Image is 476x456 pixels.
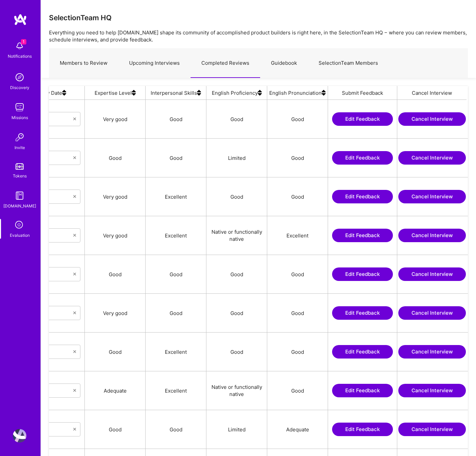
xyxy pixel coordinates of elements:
[15,144,25,151] div: Invite
[146,294,206,332] div: Good
[146,371,206,410] div: Excellent
[11,429,28,443] a: User Avatar
[8,53,32,60] div: Notifications
[258,86,262,99] img: sort
[62,86,66,99] img: sort
[85,100,146,138] div: Very good
[332,384,393,397] button: Edit Feedback
[13,219,26,232] i: icon SelectionTeam
[398,423,466,436] button: Cancel Interview
[206,371,267,410] div: Native or functionally native
[85,86,146,99] div: Expertise Level
[197,86,201,99] img: sort
[267,371,328,410] div: Good
[85,410,146,449] div: Good
[206,139,267,177] div: Limited
[85,294,146,332] div: Very good
[21,39,26,45] span: 1
[85,177,146,216] div: Very good
[332,345,393,359] button: Edit Feedback
[267,100,328,138] div: Good
[11,114,28,121] div: Missions
[132,86,136,99] img: sort
[267,86,328,99] div: English Pronunciation
[118,49,191,78] a: Upcoming Interviews
[206,294,267,332] div: Good
[260,49,308,78] a: Guidebook
[206,255,267,293] div: Good
[3,202,36,209] div: [DOMAIN_NAME]
[10,232,30,239] div: Evaluation
[267,255,328,293] div: Good
[13,70,26,84] img: discovery
[332,229,393,242] button: Edit Feedback
[146,255,206,293] div: Good
[146,177,206,216] div: Excellent
[398,384,466,397] button: Cancel Interview
[13,101,26,114] img: teamwork
[398,229,466,242] button: Cancel Interview
[85,371,146,410] div: Adequate
[146,100,206,138] div: Good
[206,410,267,449] div: Limited
[13,189,26,202] img: guide book
[206,216,267,255] div: Native or functionally native
[332,190,393,203] button: Edit Feedback
[398,151,466,165] button: Cancel Interview
[13,429,26,443] img: User Avatar
[206,177,267,216] div: Good
[267,333,328,371] div: Good
[14,13,27,26] img: logo
[398,267,466,281] button: Cancel Interview
[206,86,267,99] div: English Proficiency
[398,345,466,359] button: Cancel Interview
[13,39,26,53] img: bell
[267,294,328,332] div: Good
[146,139,206,177] div: Good
[398,190,466,203] button: Cancel Interview
[146,333,206,371] div: Excellent
[49,49,118,78] a: Members to Review
[13,172,27,179] div: Tokens
[267,410,328,449] div: Adequate
[398,112,466,126] button: Cancel Interview
[322,86,326,99] img: sort
[85,255,146,293] div: Good
[398,306,466,320] button: Cancel Interview
[146,86,206,99] div: Interpersonal Skills
[206,100,267,138] div: Good
[16,163,24,170] img: tokens
[332,423,393,436] button: Edit Feedback
[10,84,29,91] div: Discovery
[397,86,467,99] div: Cancel Interview
[267,177,328,216] div: Good
[85,139,146,177] div: Good
[332,267,393,281] button: Edit Feedback
[332,306,393,320] button: Edit Feedback
[191,49,260,78] a: Completed Reviews
[267,216,328,255] div: Excellent
[146,410,206,449] div: Good
[146,216,206,255] div: Excellent
[332,112,393,126] button: Edit Feedback
[13,131,26,144] img: Invite
[308,49,389,78] a: SelectionTeam Members
[49,29,468,43] p: Everything you need to help [DOMAIN_NAME] shape its community of accomplished product builders is...
[328,86,397,99] div: Submit Feedback
[267,139,328,177] div: Good
[85,333,146,371] div: Good
[49,13,111,22] h3: SelectionTeam HQ
[332,151,393,165] button: Edit Feedback
[85,216,146,255] div: Very good
[206,333,267,371] div: Good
